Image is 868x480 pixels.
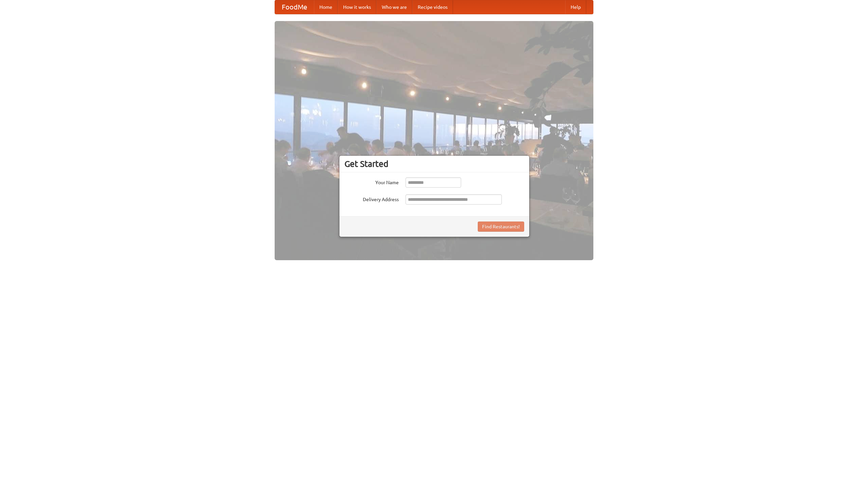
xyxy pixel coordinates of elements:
label: Delivery Address [344,194,399,203]
a: Who we are [376,0,412,14]
a: Help [565,0,586,14]
a: Recipe videos [412,0,453,14]
h3: Get Started [344,159,524,169]
label: Your Name [344,177,399,186]
a: FoodMe [275,0,314,14]
a: Home [314,0,338,14]
button: Find Restaurants! [478,222,524,232]
a: How it works [338,0,376,14]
